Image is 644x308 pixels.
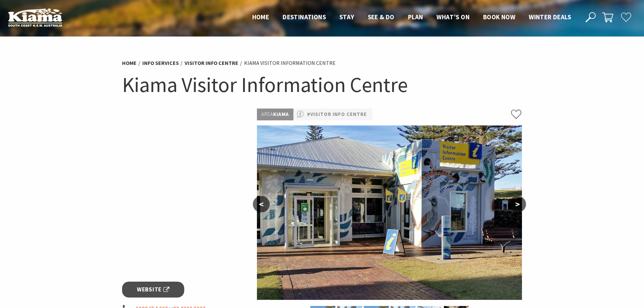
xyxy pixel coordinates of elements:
[436,13,470,21] span: What’s On
[408,13,423,21] span: Plan
[509,196,526,212] button: >
[257,125,522,300] img: Kiama Visitor Information Centre
[185,60,238,67] a: Visitor Info Centre
[257,109,293,120] p: Kiama
[142,60,179,67] a: Info Services
[8,8,62,27] img: Kiama Logo
[122,60,137,67] a: Home
[252,13,269,21] span: Home
[244,59,336,68] li: Kiama Visitor Information Centre
[307,110,367,119] a: #Visitor Info Centre
[253,196,270,212] button: <
[483,13,515,21] span: Book now
[122,282,185,298] a: Website
[261,111,273,117] span: Area
[339,13,354,21] span: Stay
[245,12,578,23] nav: Main Menu
[137,285,169,294] span: Website
[283,13,326,21] span: Destinations
[368,13,395,21] span: See & Do
[122,71,522,98] h1: Kiama Visitor Information Centre
[529,13,571,21] span: Winter Deals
